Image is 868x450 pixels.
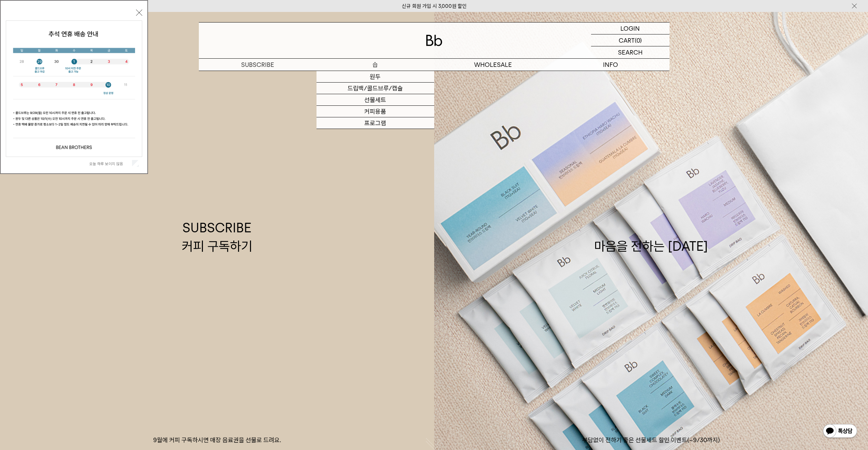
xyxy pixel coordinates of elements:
[822,423,858,440] img: 카카오톡 채널 1:1 채팅 버튼
[317,94,434,106] a: 선물세트
[317,83,434,94] a: 드립백/콜드브루/캡슐
[136,10,142,16] button: 닫기
[317,106,434,117] a: 커피용품
[182,219,252,255] div: SUBSCRIBE 커피 구독하기
[552,59,670,71] p: INFO
[618,46,643,58] p: SEARCH
[591,34,670,46] a: CART (0)
[6,21,142,157] img: 5e4d662c6b1424087153c0055ceb1a13_140731.jpg
[434,59,552,71] p: WHOLESALE
[594,219,708,255] div: 마음을 전하는 [DATE]
[619,34,635,46] p: CART
[635,34,642,46] p: (0)
[591,23,670,34] a: LOGIN
[199,59,317,71] a: SUBSCRIBE
[620,23,640,34] p: LOGIN
[317,117,434,129] a: 프로그램
[402,3,467,9] a: 신규 회원 가입 시 3,000원 할인
[426,35,442,46] img: 로고
[89,161,131,166] label: 오늘 하루 보이지 않음
[317,59,434,71] a: 숍
[317,71,434,83] a: 원두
